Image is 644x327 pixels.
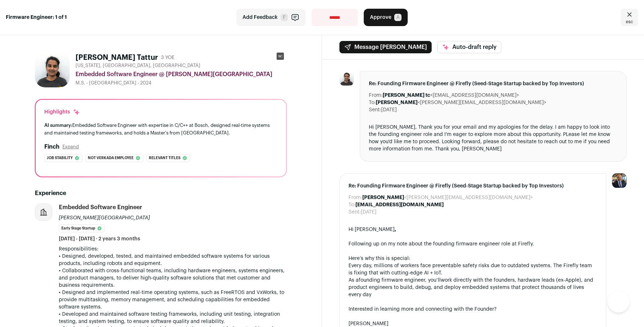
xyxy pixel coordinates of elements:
h2: Finch [44,142,60,151]
span: AI summary: [44,123,72,128]
span: Relevant titles [149,154,180,162]
img: 18202275-medium_jpg [612,173,627,188]
span: [PERSON_NAME][GEOGRAPHIC_DATA] [59,215,150,220]
dd: <[EMAIL_ADDRESS][DOMAIN_NAME]> [383,92,519,99]
div: Here’s why this is special: [349,255,597,262]
a: founding firmware engineer [359,278,425,283]
span: F [281,14,288,21]
dd: <[PERSON_NAME][EMAIL_ADDRESS][DOMAIN_NAME]> [362,194,533,201]
img: 36df212cec8fb2d04678b0c26b14d07ab8d9502ac6e58231baa881432697c243.jpg [35,53,70,87]
div: 3 YOE [161,54,175,61]
dt: From: [369,92,383,99]
span: Job stability [47,154,73,162]
b: [PERSON_NAME] tc [383,93,430,98]
span: [US_STATE], [GEOGRAPHIC_DATA], [GEOGRAPHIC_DATA] [76,63,200,69]
div: Interested in learning more and connecting with the Founder? [349,306,597,313]
h1: [PERSON_NAME] Tattur [76,53,158,63]
p: • Developed and maintained software testing frameworks, including unit testing, integration testi... [59,311,287,325]
span: work directly with the founders, hardware leads (ex-Apple), and product engineers to build, debug... [349,278,593,297]
dt: To: [369,99,376,106]
p: Responsibilities: [59,245,287,253]
span: Add Feedback [242,14,278,21]
b: [EMAIL_ADDRESS][DOMAIN_NAME] [355,202,444,207]
div: Embedded Software Engineer [59,203,142,211]
dt: Sent: [369,106,381,113]
div: Highlights [44,108,80,116]
li: Every day, millions of workers face preventable safety risks due to outdated systems. The Firefly... [349,262,597,277]
span: A [394,14,402,21]
dt: To: [349,201,355,208]
button: Auto-draft reply [437,41,501,53]
div: Following up on my note about the founding firmware engineer role at Firefly. [349,240,597,248]
p: • Collaborated with cross-functional teams, including hardware engineers, systems engineers, and ... [59,267,287,289]
button: Add Feedback F [236,9,306,26]
strong: Firmware Engineer: 1 of 1 [6,14,67,21]
button: Approve A [364,9,408,26]
dt: Sent: [349,208,361,216]
span: esc [626,19,633,25]
img: 36df212cec8fb2d04678b0c26b14d07ab8d9502ac6e58231baa881432697c243.jpg [339,71,354,86]
dt: From: [349,194,362,201]
li: As a , you’ll [349,277,597,298]
strong: , [395,227,396,232]
div: M.S. - [GEOGRAPHIC_DATA] - 2024 [76,80,287,86]
span: [DATE] - [DATE] · 2 years 3 months [59,235,140,243]
h2: Experience [35,189,287,198]
b: [PERSON_NAME] [362,195,404,200]
span: Approve [370,14,391,21]
div: Hi [PERSON_NAME] [349,226,597,233]
span: Re: Founding Firmware Engineer @ Firefly (Seed-Stage Startup backed by Top Investors) [349,182,597,190]
p: • Designed and implemented real-time operating systems, such as FreeRTOS and VxWorks, to provide ... [59,289,287,311]
p: • Designed, developed, tested, and maintained embedded software systems for various products, inc... [59,253,287,267]
img: company-logo-placeholder-414d4e2ec0e2ddebbe968bf319fdfe5acfe0c9b87f798d344e800bc9a89632a0.png [35,204,52,220]
iframe: Help Scout Beacon - Open [608,291,629,312]
dd: [DATE] [381,106,397,113]
div: Embedded Software Engineer @ [PERSON_NAME][GEOGRAPHIC_DATA] [76,70,287,79]
li: Early Stage Startup [59,224,105,232]
dd: [DATE] [361,208,376,216]
button: Message [PERSON_NAME] [339,41,432,53]
dd: <[PERSON_NAME][EMAIL_ADDRESS][DOMAIN_NAME]> [376,99,546,106]
button: Expand [62,144,79,150]
div: Embedded Software Engineer with expertise in C/C++ at Bosch, designed real-time systems and maint... [44,121,277,137]
div: Hi [PERSON_NAME], Thank you for your email and my apologies for the delay. I am happy to look int... [369,124,617,153]
b: [PERSON_NAME] [376,100,417,105]
a: Close [621,9,638,26]
span: Not verkada employee [88,154,134,162]
span: Re: Founding Firmware Engineer @ Firefly (Seed-Stage Startup backed by Top Investors) [369,80,617,87]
